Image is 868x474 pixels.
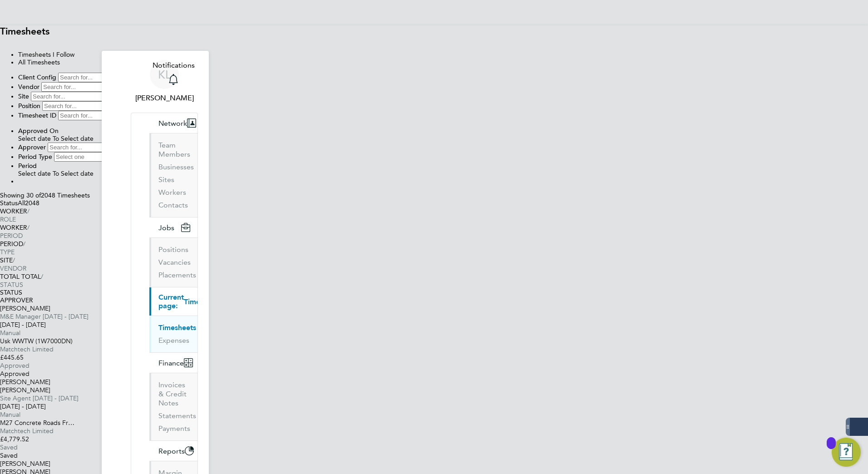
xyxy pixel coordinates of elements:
li: All Timesheets [18,59,868,66]
a: Positions [158,245,188,254]
a: Timesheets [158,323,196,332]
span: Current page: [158,293,184,310]
input: Search for... [31,92,111,101]
span: 2048 Timesheets [26,192,90,199]
a: Vacancies [158,258,191,267]
span: / [27,207,30,215]
span: Select date [18,170,51,178]
span: 30 of [26,192,41,199]
span: [DATE] - [DATE] [33,394,79,402]
span: Reports [158,447,185,455]
a: Statements [158,411,196,420]
button: Current page:Timesheets [149,287,238,316]
span: Notifications [153,60,195,71]
span: 2048 [25,199,39,207]
a: Contacts [158,201,188,209]
span: Jobs [158,223,174,232]
span: [DATE] - [DATE] [43,312,89,321]
button: Network [149,113,203,133]
a: Expenses [158,336,189,345]
label: Period [18,162,37,170]
input: Search for... [42,101,123,111]
span: To [53,170,59,178]
label: Vendor [18,83,39,91]
span: / [41,272,43,281]
a: Payments [158,424,190,433]
a: Workers [158,188,186,197]
input: Search for... [41,82,122,92]
label: Period Type [18,153,52,161]
input: Search for... [58,111,138,120]
span: Select date [61,135,94,143]
label: Approved On [18,127,59,135]
span: / [13,256,15,264]
a: Team Members [158,141,190,158]
span: Finance [158,359,184,367]
a: Invoices & Credit Notes [158,380,187,407]
span: / [27,223,30,232]
button: Jobs [149,217,197,237]
input: Search for... [58,73,138,82]
input: Select one [54,152,134,162]
a: KL[PERSON_NAME] [131,60,198,104]
span: To [53,135,59,143]
a: Businesses [158,163,194,171]
span: Select date [18,135,51,143]
label: Site [18,92,29,100]
button: Open Resource Center, 11 new notifications [832,438,861,467]
button: Reports [149,441,201,461]
a: Sites [158,175,174,184]
a: Placements [158,271,196,279]
span: Timesheets [184,297,222,306]
label: Position [18,102,40,110]
label: Approver [18,143,46,151]
input: Search for... [48,143,128,152]
li: Timesheets I Follow [18,51,868,59]
span: Karolina Linda [131,93,198,104]
span: Select date [61,170,94,178]
label: Client Config [18,73,56,81]
label: Timesheet ID [18,111,56,119]
a: Notifications [153,60,195,89]
span: Network [158,119,187,128]
label: All [18,199,39,207]
span: / [23,240,25,248]
div: Current page:Timesheets [149,316,197,352]
button: Finance [149,353,200,373]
